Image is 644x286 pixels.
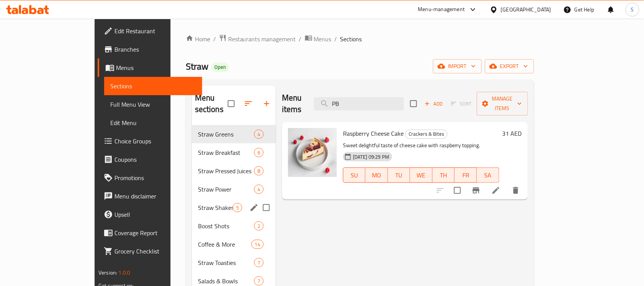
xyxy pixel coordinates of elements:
[114,45,196,54] span: Branches
[186,34,534,44] nav: breadcrumb
[198,130,254,139] span: Straw Greens
[391,170,407,181] span: TU
[98,187,202,205] a: Menu disclaimer
[406,130,447,138] span: Crackers & Bites
[98,22,202,40] a: Edit Restaurant
[340,34,362,44] span: Sections
[388,167,410,183] button: TU
[98,268,117,278] span: Version:
[248,202,260,213] button: edit
[422,98,446,110] span: Add item
[114,210,196,219] span: Upsell
[198,148,254,157] span: Straw Breakfast
[110,81,196,91] span: Sections
[254,149,263,156] span: 6
[104,95,202,114] a: Full Menu View
[98,132,202,150] a: Choice Groups
[98,242,202,260] a: Grocery Checklist
[455,167,477,183] button: FR
[343,167,365,183] button: SU
[110,118,196,127] span: Edit Menu
[254,185,264,194] div: items
[254,166,264,175] div: items
[335,34,337,44] li: /
[114,155,196,164] span: Coupons
[480,170,496,181] span: SA
[439,62,476,71] span: import
[110,100,196,109] span: Full Menu View
[198,258,254,267] span: Straw Toasties
[485,59,534,73] button: export
[114,26,196,36] span: Edit Restaurant
[449,182,465,198] span: Select to update
[254,131,263,138] span: 4
[219,34,296,44] a: Restaurants management
[98,150,202,169] a: Coupons
[252,241,263,248] span: 14
[314,97,404,110] input: search
[369,170,385,181] span: MO
[198,166,254,175] span: Straw Pressed Juices
[314,34,332,44] span: Menus
[114,228,196,237] span: Coverage Report
[192,143,276,162] div: Straw Breakfast6
[282,92,305,115] h2: Menu items
[343,128,404,139] span: Raspberry Cheese Cake
[198,185,254,194] span: Straw Power
[192,217,276,235] div: Boost Shots2
[104,77,202,95] a: Sections
[422,98,446,110] button: Add
[192,162,276,180] div: Straw Pressed Juices8
[433,59,482,73] button: import
[98,224,202,242] a: Coverage Report
[467,181,485,200] button: Branch-specific-item
[251,240,264,249] div: items
[119,268,130,278] span: 1.0.0
[299,34,302,44] li: /
[491,62,528,71] span: export
[98,40,202,58] a: Branches
[192,198,276,217] div: Straw Shakes5edit
[104,114,202,132] a: Edit Menu
[211,64,229,70] span: Open
[254,278,263,285] span: 7
[350,153,392,161] span: [DATE] 09:29 PM
[233,204,242,211] span: 5
[254,130,264,139] div: items
[98,205,202,224] a: Upsell
[433,167,455,183] button: TH
[114,247,196,256] span: Grocery Checklist
[223,96,239,112] span: Select all sections
[254,259,263,266] span: 7
[436,170,452,181] span: TH
[239,94,258,113] span: Sort sections
[98,58,202,77] a: Menus
[228,34,296,44] span: Restaurants management
[254,148,264,157] div: items
[198,276,254,286] span: Salads & Bowls
[192,235,276,253] div: Coffee & More14
[198,221,254,231] span: Boost Shots
[114,192,196,201] span: Menu disclaimer
[413,170,429,181] span: WE
[192,180,276,198] div: Straw Power4
[501,5,551,14] div: [GEOGRAPHIC_DATA]
[254,186,263,193] span: 4
[507,181,525,200] button: delete
[258,94,276,113] button: Add section
[254,276,264,286] div: items
[288,128,337,177] img: Raspberry Cheese Cake
[405,130,448,139] div: Crackers & Bites
[254,258,264,267] div: items
[198,240,251,249] span: Coffee & More
[631,5,634,14] span: S
[114,173,196,182] span: Promotions
[502,128,522,139] h6: 31 AED
[305,34,332,44] a: Menus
